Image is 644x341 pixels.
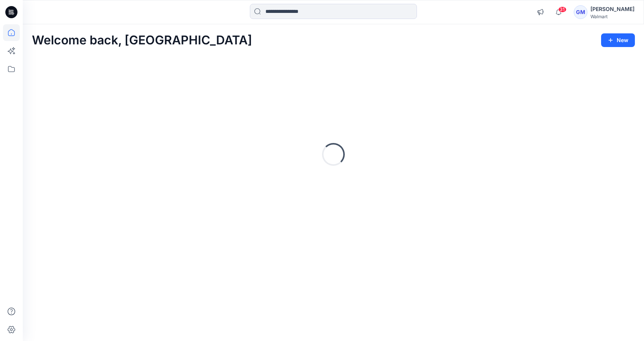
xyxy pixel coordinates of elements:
h2: Welcome back, [GEOGRAPHIC_DATA] [32,33,252,47]
div: [PERSON_NAME] [590,5,635,14]
div: GM [574,5,587,19]
span: 31 [558,6,567,13]
button: New [601,33,635,47]
div: Walmart [590,14,635,19]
